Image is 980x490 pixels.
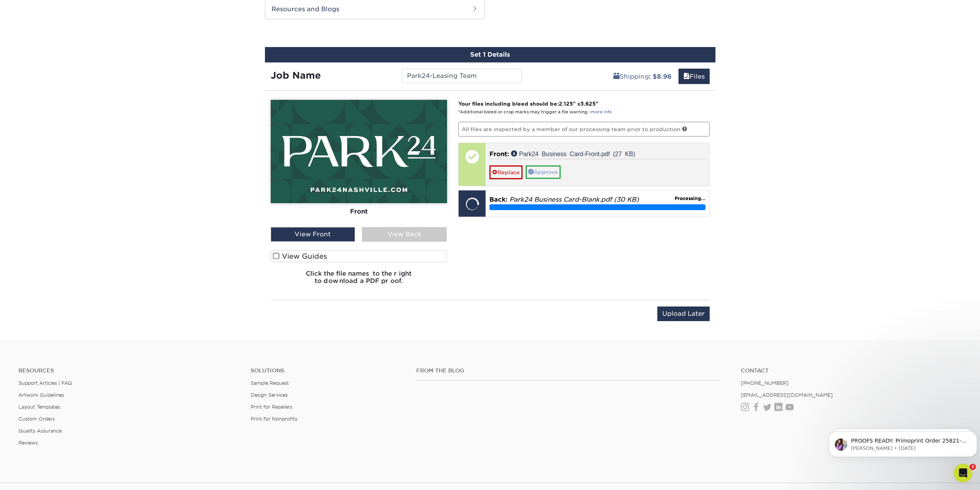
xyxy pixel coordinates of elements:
h4: Solutions [251,367,405,374]
a: Reviews [18,440,38,446]
h4: From the Blog [416,367,720,374]
div: View Front [271,227,355,242]
iframe: Intercom live chat [954,464,972,482]
b: : $8.96 [649,73,672,80]
span: 3.625 [580,101,596,107]
input: Enter a job name [402,69,522,83]
a: Files [678,69,710,84]
p: All files are inspected by a member of our processing team prior to production. [458,122,710,136]
strong: Your files including bleed should be: " x " [458,101,598,107]
a: [EMAIL_ADDRESS][DOMAIN_NAME] [741,392,833,398]
a: Shipping: $8.96 [608,69,677,84]
a: Layout Templates [18,404,60,410]
h6: Click the file names to the right to download a PDF proof. [271,270,447,291]
span: shipping [613,73,620,80]
strong: Job Name [271,70,321,81]
div: Set 1 Details [265,47,715,62]
span: Front: [489,150,509,158]
a: Quality Assurance [18,428,62,434]
a: Design Services [251,392,288,398]
em: Park24 Business Card-Blank.pdf (30 KB) [509,196,639,203]
iframe: Google Customer Reviews [2,466,65,487]
div: View Back [362,227,447,242]
input: Upload Later [657,306,710,321]
a: Custom Orders [18,416,55,422]
a: Artwork Guidelines [18,392,64,398]
a: Print for Nonprofits [251,416,297,422]
a: Support Articles | FAQ [18,380,72,386]
h4: Resources [18,367,239,374]
span: Back: [489,196,508,203]
iframe: Intercom notifications message [826,415,980,469]
label: View Guides [271,250,447,262]
a: Print for Resellers [251,404,292,410]
a: Approve [526,165,561,178]
a: more info [591,109,612,115]
a: Park24 Business Card-Front.pdf (27 KB) [511,150,635,157]
div: Front [271,203,447,220]
a: Sample Request [251,380,289,386]
a: [PHONE_NUMBER] [741,380,789,386]
span: 2.125 [559,101,573,107]
span: files [683,73,690,80]
a: Contact [741,367,962,374]
small: *Additional bleed or crop marks may trigger a file warning – [458,109,612,115]
a: Replace [489,165,523,179]
span: 3 [970,464,976,470]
